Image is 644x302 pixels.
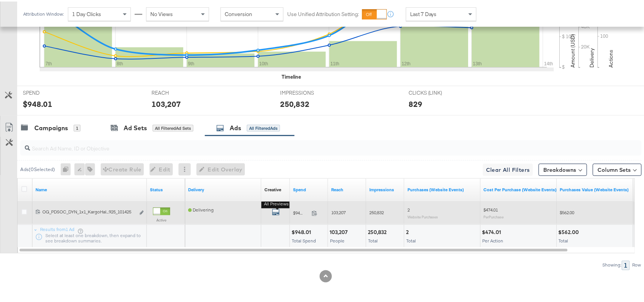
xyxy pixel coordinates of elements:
div: $562.00 [559,228,581,235]
div: Creative [264,186,281,192]
span: $474.01 [484,206,498,212]
text: Actions [608,48,615,66]
div: 2 [406,228,411,235]
div: Row [632,261,642,266]
a: The number of times your ad was served. On mobile apps an ad is counted as served the first time ... [369,186,401,192]
span: Conversion [225,9,252,16]
span: People [330,237,345,242]
div: Ads ( 0 Selected) [20,165,55,171]
div: Timeline [282,72,301,79]
label: Use Unified Attribution Setting: [287,9,359,16]
span: CLICKS (LINK) [409,88,466,95]
a: Shows the current state of your Ad. [150,186,182,192]
label: Active [153,216,170,221]
span: 2 [407,206,410,212]
div: Campaigns [34,122,68,131]
a: Shows the creative associated with your ad. [264,186,281,192]
div: All Filtered Ad Sets [153,123,193,130]
div: $948.01 [23,97,52,108]
text: Delivery [589,47,596,66]
div: 1 [622,259,630,269]
span: Total [368,237,378,242]
input: Search Ad Name, ID or Objective [30,136,585,151]
span: SPEND [23,88,80,95]
div: Attribution Window: [23,10,64,15]
a: The total amount spent to date. [293,186,325,192]
a: Ad Name. [35,186,144,192]
div: $948.01 [291,228,313,235]
span: Clear All Filters [486,164,530,173]
div: 829 [409,97,422,108]
span: No Views [150,9,173,16]
div: 250,832 [280,97,309,108]
span: REACH [151,88,209,95]
span: 103,207 [331,208,346,214]
div: 103,207 [151,97,181,108]
div: All Filtered Ads [247,123,280,130]
span: $562.00 [560,208,575,214]
button: Clear All Filters [483,162,533,174]
div: 103,207 [330,228,350,235]
text: Amount (USD) [570,32,576,66]
a: The total value of the purchase actions tracked by your Custom Audience pixel on your website aft... [560,186,630,192]
div: Ads [230,122,241,131]
span: $948.01 [293,209,309,215]
div: Showing: [602,261,622,266]
a: The number of times a purchase was made tracked by your Custom Audience pixel on your website aft... [407,186,478,192]
sub: Per Purchase [484,213,504,218]
span: Per Action [483,237,504,242]
a: The number of people your ad was served to. [331,186,363,192]
span: IMPRESSIONS [280,88,337,95]
button: Column Sets [593,162,642,174]
div: OG_PDSOC_DYN_1x1_KargoHal...925_101425 [42,208,135,214]
div: Ad Sets [124,122,147,131]
div: 250,832 [368,228,389,235]
span: Delivering [188,206,214,212]
div: 1 [74,123,80,130]
div: $474.01 [482,228,504,235]
span: Total Spend [292,237,316,242]
a: The average cost for each purchase tracked by your Custom Audience pixel on your website after pe... [484,186,557,192]
span: 1 Day Clicks [72,9,101,16]
span: 250,832 [369,208,384,214]
sub: Website Purchases [407,213,438,218]
div: 0 [61,162,74,174]
span: Total [559,237,568,242]
button: Breakdowns [539,162,587,174]
a: Reflects the ability of your Ad to achieve delivery. [188,186,258,192]
span: Last 7 Days [410,9,437,16]
span: Total [406,237,416,242]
